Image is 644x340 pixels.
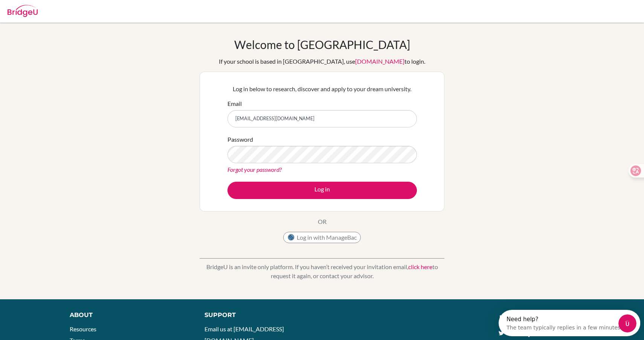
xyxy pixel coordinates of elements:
p: BridgeU is an invite only platform. If you haven’t received your invitation email, to request it ... [200,262,444,280]
p: Log in below to research, discover and apply to your dream university. [227,84,417,93]
img: Bridge-U [8,5,38,17]
div: About [70,311,188,320]
p: OR [318,217,327,226]
iframe: Intercom live chat discovery launcher [499,310,640,336]
div: Need help? [8,6,124,12]
a: click here [408,263,432,270]
label: Email [227,99,242,108]
h1: Welcome to [GEOGRAPHIC_DATA] [234,38,410,51]
img: logo_white@2x-f4f0deed5e89b7ecb1c2cc34c3e3d731f90f0f143d5ea2071677605dd97b5244.png [500,311,530,323]
div: The team typically replies in a few minutes. [8,12,124,20]
a: Resources [70,325,96,332]
button: Log in [227,182,417,199]
a: Forgot your password? [227,166,282,173]
div: Support [204,311,314,320]
div: If your school is based in [GEOGRAPHIC_DATA], use to login. [219,57,425,66]
iframe: Intercom live chat [618,314,636,332]
label: Password [227,135,253,144]
button: Log in with ManageBac [283,232,361,243]
div: Open Intercom Messenger [3,3,146,24]
a: [DOMAIN_NAME] [355,58,404,65]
